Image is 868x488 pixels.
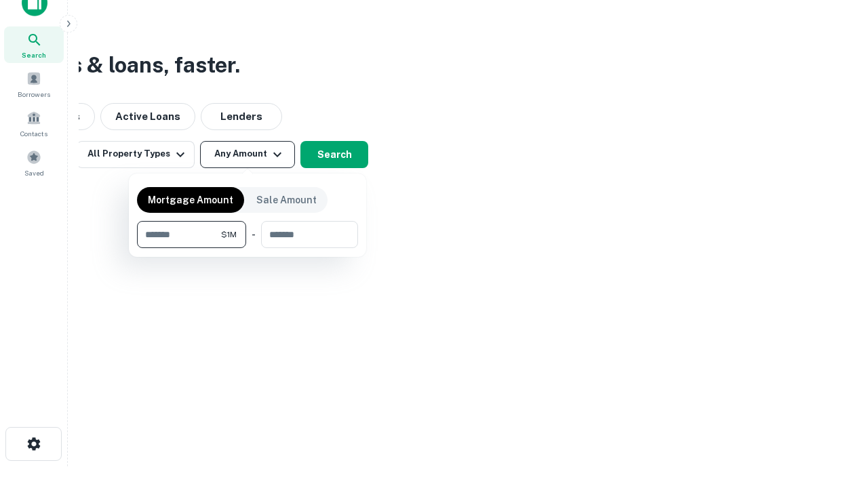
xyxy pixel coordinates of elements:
[252,221,256,248] div: -
[148,192,233,207] p: Mortgage Amount
[221,228,237,241] span: $1M
[256,192,317,207] p: Sale Amount
[800,380,868,445] iframe: Chat Widget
